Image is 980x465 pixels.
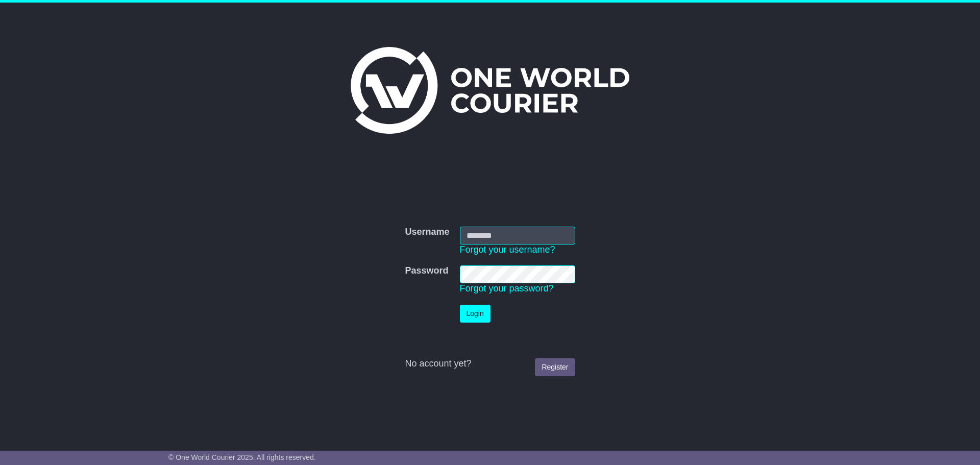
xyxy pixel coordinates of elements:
a: Forgot your password? [460,283,554,293]
label: Username [405,227,449,238]
a: Forgot your username? [460,244,555,255]
label: Password [405,265,448,277]
button: Login [460,305,491,323]
img: One World [351,47,629,134]
a: Register [535,358,575,376]
span: © One World Courier 2025. All rights reserved. [168,453,316,461]
div: No account yet? [405,358,575,370]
